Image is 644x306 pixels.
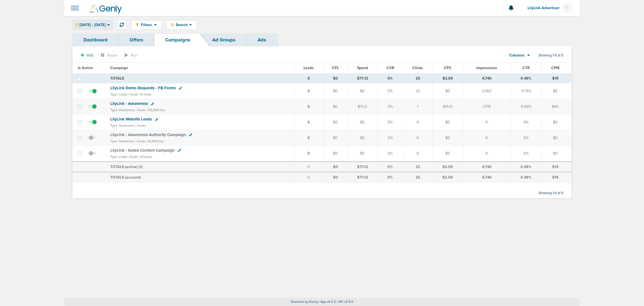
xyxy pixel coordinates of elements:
td: 0% [378,172,403,182]
span: LilyLink - Gated Content Campaign [110,148,175,153]
a: Dashboard [72,34,119,46]
td: $0 [323,145,347,161]
a: 0 [308,104,310,109]
small: | Goals: 20 leads [128,155,152,159]
span: LilyLink - Awareness Authority Campaign [110,132,186,137]
td: $15 [541,73,571,83]
span: Clicks [412,66,423,70]
td: 4,740 [463,73,511,83]
a: Campaigns [154,34,201,46]
td: $3.09 [433,162,463,172]
td: $15 [541,172,571,182]
td: $0 [323,73,347,83]
td: 0.49% [511,73,541,83]
small: | Goals: 12 leads [128,92,151,96]
td: 23 [403,172,433,182]
td: 0% [511,145,541,161]
span: | App v4.3.2 [319,300,336,304]
td: $0 [541,130,571,146]
td: 0 [294,172,323,182]
td: 0 [294,73,323,83]
span: Showing 1-5 of 5 [539,191,563,195]
span: Search [174,23,189,27]
p: Powered by Genly. [64,300,580,304]
td: $71.12 [347,172,378,182]
a: 0 [308,120,310,124]
span: | API v2.5.0 [337,300,353,304]
td: 23 [403,162,433,172]
td: $0 [541,145,571,161]
small: Type: Awareness [110,124,135,127]
img: Genly [90,5,122,14]
td: $0 [323,172,347,182]
td: $0 [433,130,463,146]
td: $40 [541,99,571,115]
td: 1,778 [463,99,511,115]
td: 0 [403,145,433,161]
td: 0 [403,115,433,130]
span: 1 [140,165,141,169]
td: $0 [541,115,571,130]
small: Type: Leads [110,92,127,96]
td: 0.49% [511,172,541,182]
a: 0 [308,89,310,93]
td: $0 [541,83,571,99]
span: Columns [509,53,525,58]
span: [DATE] - [DATE] [79,23,106,27]
td: $0 [433,115,463,130]
span: LilyLink Demo Requests - FB Forms [110,86,176,90]
span: Filters [139,23,154,27]
span: Showing 1-5 of 5 [539,53,563,58]
td: $0 [323,115,347,130]
td: 0% [511,115,541,130]
td: TOTALS (active) ( ) [107,162,294,172]
td: 0.49% [511,162,541,172]
span: LilyLink - Awareness [110,101,148,106]
small: Type: Awareness [110,108,135,112]
a: Offers [119,34,154,46]
td: 0% [378,83,403,99]
span: Spend [357,66,368,70]
td: 4,740 [463,172,511,182]
a: 0 [308,136,310,140]
td: 0% [378,99,403,115]
span: Add [87,53,93,58]
span: CPC [444,66,452,70]
td: $71.12 [347,73,378,83]
td: 0 [294,162,323,172]
small: | Goals: 50,000 imp. [136,139,164,143]
td: $71.12 [347,99,378,115]
td: $71.12 [347,162,378,172]
td: $0 [347,83,378,99]
td: $3.09 [433,73,463,83]
span: CPL [332,66,339,70]
td: $0 [433,83,463,99]
span: Impressions [476,66,497,70]
td: $0 [347,145,378,161]
td: 0 [463,115,511,130]
td: 0 [463,145,511,161]
span: CTR [522,66,530,70]
td: 23 [403,73,433,83]
td: 0.06% [511,99,541,115]
a: 0 [308,151,310,156]
span: CVR [386,66,394,70]
small: Type: Awareness [110,139,135,143]
small: Type: Leads [110,155,127,159]
td: 4,740 [463,162,511,172]
span: Campaign [110,66,128,70]
td: 0% [378,145,403,161]
td: $0 [323,162,347,172]
td: TOTALS [107,73,294,83]
span: Is Active [78,66,93,70]
small: | Goals: 125,000 imp. [136,108,166,112]
td: $0 [323,99,347,115]
td: $0 [347,130,378,146]
td: $0 [347,115,378,130]
td: 0% [378,130,403,146]
td: $3.09 [433,172,463,182]
td: $0 [433,145,463,161]
td: 22 [403,83,433,99]
small: | Goals: [136,124,147,127]
td: $0 [323,130,347,146]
